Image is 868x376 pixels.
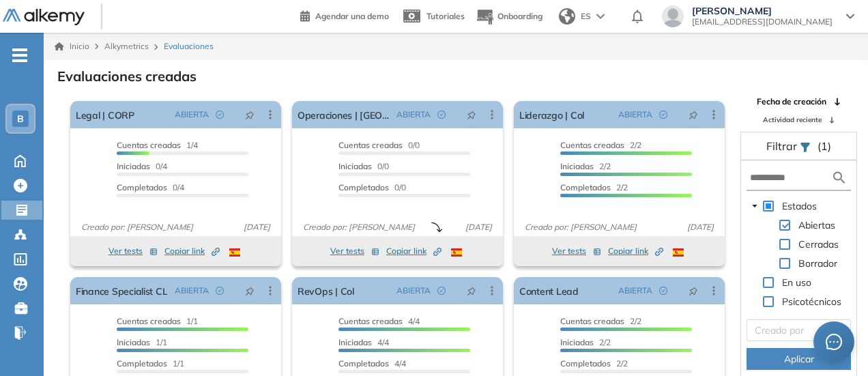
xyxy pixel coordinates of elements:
[826,334,842,350] span: message
[560,358,628,368] span: 2/2
[467,109,476,120] span: pushpin
[117,182,167,192] span: Completados
[751,203,758,209] span: caret-down
[766,139,800,153] span: Filtrar
[117,182,184,192] span: 0/4
[659,287,667,295] span: check-circle
[396,285,431,297] span: ABIERTA
[560,337,594,347] span: Iniciadas
[338,358,406,368] span: 4/4
[596,14,605,19] img: arrow
[437,287,446,295] span: check-circle
[235,280,265,302] button: pushpin
[678,104,708,126] button: pushpin
[560,161,611,171] span: 2/2
[338,316,420,326] span: 4/4
[245,285,255,296] span: pushpin
[164,245,220,257] span: Copiar link
[560,337,611,347] span: 2/2
[559,8,575,25] img: world
[330,243,379,259] button: Ver tests
[235,104,265,126] button: pushpin
[560,316,624,326] span: Cuentas creadas
[117,161,167,171] span: 0/4
[117,358,167,368] span: Completados
[117,316,181,326] span: Cuentas creadas
[451,248,462,257] img: ESP
[76,101,134,128] a: Legal | CORP
[117,140,181,150] span: Cuentas creadas
[560,358,611,368] span: Completados
[338,337,389,347] span: 4/4
[782,276,811,289] span: En uso
[497,11,542,21] span: Onboarding
[338,140,403,150] span: Cuentas creadas
[689,109,698,120] span: pushpin
[298,277,354,304] a: RevOps | Col
[796,217,838,233] span: Abiertas
[560,140,641,150] span: 2/2
[763,115,822,125] span: Actividad reciente
[460,221,497,233] span: [DATE]
[386,245,442,257] span: Copiar link
[3,9,85,26] img: Logo
[779,198,820,214] span: Estados
[673,248,684,257] img: ESP
[117,316,198,326] span: 1/1
[338,140,420,150] span: 0/0
[457,280,487,302] button: pushpin
[608,243,663,259] button: Copiar link
[779,274,814,291] span: En uso
[298,221,420,233] span: Creado por: [PERSON_NAME]
[782,200,817,212] span: Estados
[798,219,835,231] span: Abiertas
[338,337,372,347] span: Iniciadas
[437,111,446,119] span: check-circle
[338,182,389,192] span: Completados
[164,243,220,259] button: Copiar link
[117,337,167,347] span: 1/1
[216,287,224,295] span: check-circle
[798,257,837,270] span: Borrador
[560,182,628,192] span: 2/2
[747,348,851,370] button: Aplicar
[796,255,840,272] span: Borrador
[689,285,698,296] span: pushpin
[457,104,487,126] button: pushpin
[678,280,708,302] button: pushpin
[17,113,24,124] span: B
[782,295,841,308] span: Psicotécnicos
[298,101,391,128] a: Operaciones | [GEOGRAPHIC_DATA]
[76,277,167,304] a: Finance Specialist CL
[519,221,642,233] span: Creado por: [PERSON_NAME]
[560,161,594,171] span: Iniciadas
[779,293,844,310] span: Psicotécnicos
[338,182,406,192] span: 0/0
[618,109,652,121] span: ABIERTA
[12,54,27,57] i: -
[784,351,814,366] span: Aplicar
[581,10,591,23] span: ES
[519,101,584,128] a: Liderazgo | Col
[560,140,624,150] span: Cuentas creadas
[560,316,641,326] span: 2/2
[300,7,389,23] a: Agendar una demo
[104,41,149,51] span: Alkymetrics
[831,169,848,186] img: search icon
[117,358,184,368] span: 1/1
[692,5,833,16] span: [PERSON_NAME]
[798,238,839,250] span: Cerradas
[426,11,465,21] span: Tutoriales
[175,285,209,297] span: ABIERTA
[108,243,158,259] button: Ver tests
[476,2,542,31] button: Onboarding
[338,316,403,326] span: Cuentas creadas
[682,221,719,233] span: [DATE]
[245,109,255,120] span: pushpin
[117,140,198,150] span: 1/4
[175,109,209,121] span: ABIERTA
[386,243,442,259] button: Copiar link
[659,111,667,119] span: check-circle
[76,221,199,233] span: Creado por: [PERSON_NAME]
[552,243,601,259] button: Ver tests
